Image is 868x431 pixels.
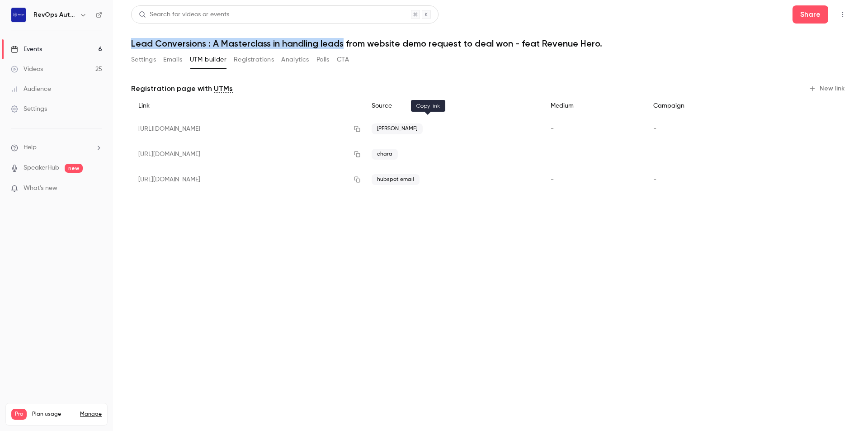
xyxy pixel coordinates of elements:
[337,52,349,67] button: CTA
[551,126,554,132] span: -
[33,10,76,19] h6: RevOps Automated
[653,176,656,183] span: -
[551,151,554,157] span: -
[653,126,656,132] span: -
[139,10,229,19] div: Search for videos or events
[11,8,26,22] img: RevOps Automated
[131,142,364,167] div: [URL][DOMAIN_NAME]
[805,81,850,96] button: New link
[372,123,423,134] span: [PERSON_NAME]
[80,411,102,418] a: Manage
[91,185,102,193] iframe: Noticeable Trigger
[11,45,42,54] div: Events
[11,104,47,114] div: Settings
[32,411,75,418] span: Plan usage
[131,38,850,49] h1: Lead Conversions : A Masterclass in handling leads from website demo request to deal won - feat R...
[11,85,51,94] div: Audience
[163,52,182,67] button: Emails
[653,151,656,157] span: -
[793,5,828,24] button: Share
[131,116,364,142] div: [URL][DOMAIN_NAME]
[131,52,156,67] button: Settings
[281,52,309,67] button: Analytics
[234,52,274,67] button: Registrations
[11,143,102,152] li: help-dropdown-opener
[190,52,226,67] button: UTM builder
[65,164,83,173] span: new
[214,83,233,94] a: UTMs
[131,96,364,116] div: Link
[11,65,43,74] div: Videos
[364,96,543,116] div: Source
[372,174,420,185] span: hubspot email
[24,163,59,173] a: SpeakerHub
[646,96,771,116] div: Campaign
[11,409,27,420] span: Pro
[551,176,554,183] span: -
[543,96,646,116] div: Medium
[24,184,57,193] span: What's new
[24,143,37,152] span: Help
[131,167,364,192] div: [URL][DOMAIN_NAME]
[316,52,330,67] button: Polls
[131,83,233,94] p: Registration page with
[372,149,398,160] span: chara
